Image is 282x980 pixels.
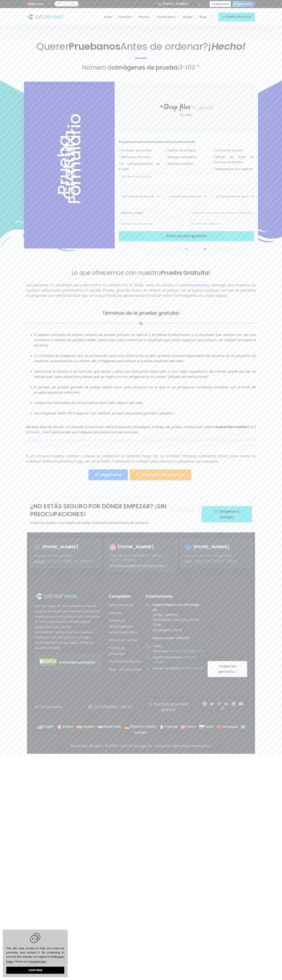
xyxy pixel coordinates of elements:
h4: ¿NO ESTÁS SEGURO POR DÓNDE EMPEZAR? ¡SIN PREOCUPACIONES! [30,503,189,518]
span: Compañía [109,593,131,599]
div: [STREET_ADDRESS] [GEOGRAPHIC_DATA], [US_STATE] 19709, [GEOGRAPHIC_DATA] [153,612,204,633]
a: Italiano [56,724,75,730]
a: Privacy Policy [6,955,64,963]
img: Italiano [57,725,62,729]
span: Blog [200,15,206,19]
input: Número de teléfono [189,220,254,228]
span: Blog - Cut Out Image [109,667,142,672]
a: Términos de Servicio [109,659,142,665]
h4: Proporcione las instrucciones a continuación [119,136,254,148]
a: moc.egamituotuc@olleh [169,649,204,653]
input: Retoque Packshot [166,162,169,165]
a: [URL][DOMAIN_NAME] [26,425,256,435]
input: Eliminación de fondo [119,155,121,158]
small: Soporte en [GEOGRAPHIC_DATA], número gratuito [109,554,162,562]
span: ! [209,268,211,277]
span: Precios [139,15,149,19]
label: Retoque fotográfico [166,155,197,160]
span: English [43,724,54,729]
span: Podemos ayudar. Solo háganoslo saber, estaremos encantados de ayudarle. [30,520,189,526]
label: Retoque Packshot [166,161,194,166]
a: [PHONE_NUMBER] [158,0,188,8]
a: Política de responsabilidad social corporativa [109,618,142,635]
em: El servicio de prueba gratuita se puede utilizar para cada proyecto en el que no se produjeron re... [34,385,256,395]
a: Contáctenos [155,13,177,22]
span: Português [222,724,238,729]
span: Todos los servicios [218,664,236,674]
span: + Registrarse [212,2,229,6]
a: Solicitud de prueba gratuita [143,701,194,713]
label: Manipulación de imágenes [213,167,253,172]
span: Política de cookies [109,638,138,642]
a: LinkedIn [230,702,237,706]
a: Contáctenos [34,704,63,710]
a: Servicios [117,13,133,22]
span: 105567807 [175,636,190,640]
label: Eliminación de fondo [119,155,150,160]
a: YouTube [237,702,245,706]
a: Español [76,724,96,730]
a: Inicio [103,13,113,22]
label: Adición de sombras [166,148,196,153]
small: Soporte de la UE, no gratuito [185,554,232,558]
span: Ayuda [183,15,192,19]
a: dismiss cookie message [6,967,64,974]
img: Deutsch [124,725,129,729]
input: El enmascaramiento de imagen [119,162,121,165]
a: Empleos [109,610,142,616]
input: Nombre completo (requerido) [119,209,183,217]
a: Todos los servicios [208,661,247,677]
img: Português [216,725,221,729]
h2: Prueba Gratuita Formulario [61,126,77,204]
span: ¡Hecho! [208,40,246,53]
em: Seleccione el servicio o los servicios que desea y para una evaluación adecuada y una mejor exper... [34,369,256,379]
small: 10 a. m. a 2 a. m. (BDST), de [DATE] a [DATE] [34,559,93,564]
input: Dirección de correo electrónico: (requerido) [189,209,254,217]
span: Política de privacidad [109,646,125,656]
a: Política de cookies [109,637,142,643]
a: [GEOGRAPHIC_DATA] [88,704,132,710]
span: Contáctenos [40,704,63,709]
img: Nederlands [98,725,103,729]
input: Corrección de color [213,149,215,151]
span: [DATE] a [DATE] [181,666,203,670]
span: Antes de ordenar? [120,40,208,53]
p: Cut Out Image, Inc. es un proveedor líder de servicios de edición de imágenes en línea para empre... [35,604,101,651]
img: Dansk [181,725,186,729]
span: 3-100 * [179,63,200,72]
span: Svenska [134,730,147,735]
span: Polski [205,724,213,729]
small: 9:1 - XNUMX:XNUMX (hora estándar [PERSON_NAME]), de [DATE] a [DATE] [109,564,167,568]
img: Bandera BD de Bangladesh [34,544,42,550]
span: > Iniciar sesión [234,2,253,6]
p: Correo Electrónico: [153,644,204,654]
span: [PERSON_NAME] [130,724,156,729]
span: Prueba Gratuita [160,268,209,277]
span: Français [165,724,178,729]
input: Retoque fotográfico [166,155,169,158]
span: Política de responsabilidad social corporativa [109,618,137,635]
img: Cut Out Image [27,13,63,21]
a: Español [27,1,52,7]
em: El objetivo principal de nuestro servicio de prueba gratuita es replicar y brindarle la informaci... [34,333,256,348]
a: Nederlands [97,724,122,730]
a: Polski [198,724,214,730]
span: Inicio [104,15,112,19]
small: 5AM - 9PM (CET), [DATE] - [DATE] [185,559,237,563]
a: Pinterest [215,702,223,706]
span: Empezar a chatear [219,509,239,520]
p: Soporte instantáneo: [153,655,204,665]
a: >> PRUEBA GRATUITA [218,13,255,21]
a: > Iniciar sesión [232,1,255,7]
a: United States Bandera de EE.UU[PHONE_NUMBER] [109,544,154,550]
img: DMCA Protegido [39,658,59,667]
label: Edición de fotos de comercio electrónico [213,155,254,165]
span: Imágenes de prueba: [115,63,179,72]
label: El camino de recortes [119,148,152,153]
img: Español [77,725,82,729]
span: Empleos [109,611,122,615]
span: Contáctenos [157,15,176,19]
span: [PHONE_NUMBER] [109,544,154,550]
span: Si ya conoce nuestra calidad o desea la cotización al instante, haga clic en el botón 'Obtener co... [26,454,256,464]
